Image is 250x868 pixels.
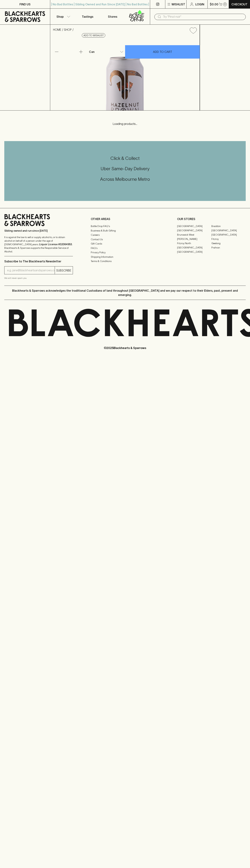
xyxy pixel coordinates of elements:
[7,288,243,297] p: Blackhearts & Sparrows acknowledges the traditional Custodians of land throughout [GEOGRAPHIC_DAT...
[177,237,211,241] a: [PERSON_NAME]
[91,237,159,241] a: Contact Us
[64,28,72,31] a: SHOP
[91,259,159,263] a: Terms & Conditions
[19,2,31,6] p: FIND US
[55,266,73,274] button: SUBSCRIBE
[4,155,246,161] h5: Click & Collect
[75,9,100,24] a: Tastings
[4,229,73,233] p: Sibling owned and run since [DATE]
[91,242,159,246] a: Gift Cards
[56,14,64,19] p: Shop
[91,250,159,255] a: Privacy Policy
[188,26,198,35] button: Add to wishlist
[231,2,247,6] p: Checkout
[210,2,218,6] p: $0.00
[211,241,246,245] a: Geelong
[4,122,246,126] p: Loading products...
[39,243,72,246] strong: Liquor License #32064953
[91,233,159,237] a: Careers
[4,276,73,280] p: We will never spam you
[4,259,73,263] p: Subscribe to The Blackhearts Newsletter
[172,2,185,6] p: Wishlist
[7,268,55,273] input: e.g. jane@blackheartsandsparrows.com.au
[163,14,243,20] input: Try "Pinot noir"
[91,246,159,250] a: FAQ's
[4,176,246,182] h5: Across Melbourne Metro
[177,217,246,221] p: OUR STORES
[91,228,159,233] a: Business & Bulk Gifting
[100,9,125,24] a: Stores
[50,37,200,110] img: 70663.png
[82,14,93,19] p: Tastings
[195,2,204,6] p: Login
[91,255,159,259] a: Shipping Information
[177,228,211,233] a: [GEOGRAPHIC_DATA]
[224,3,226,5] p: 0
[211,233,246,237] a: [GEOGRAPHIC_DATA]
[177,224,211,228] a: [GEOGRAPHIC_DATA]
[56,268,71,273] p: SUBSCRIBE
[4,141,246,201] div: Call to action block
[108,14,117,19] p: Stores
[211,237,246,241] a: Fitzroy
[211,228,246,233] a: [GEOGRAPHIC_DATA]
[4,166,246,172] h5: Uber Same-Day Delivery
[153,50,172,54] p: ADD TO CART
[125,45,200,59] button: ADD TO CART
[177,250,211,254] a: [GEOGRAPHIC_DATA]
[4,235,73,253] p: It is against the law to sell or supply alcohol to, or to obtain alcohol on behalf of a person un...
[89,50,95,54] p: Can
[211,245,246,250] a: Prahran
[50,9,75,24] button: Shop
[177,233,211,237] a: Brunswick West
[82,33,105,38] button: Add to wishlist
[91,224,159,228] a: Bottle Drop FAQ's
[177,245,211,250] a: [GEOGRAPHIC_DATA]
[53,28,61,31] a: HOME
[91,217,159,221] p: OTHER AREAS
[88,48,125,55] div: Can
[211,224,246,228] a: Braddon
[177,241,211,245] a: Fitzroy North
